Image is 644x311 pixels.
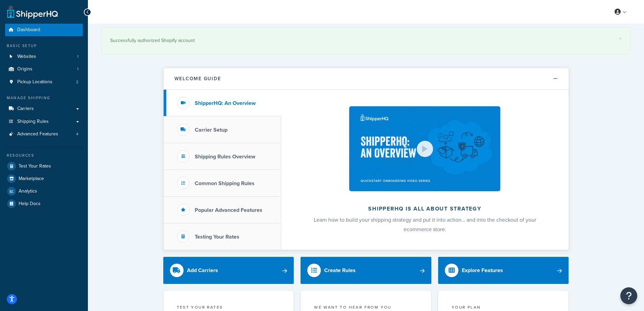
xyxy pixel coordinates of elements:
h3: Popular Advanced Features [195,207,262,213]
a: × [619,36,622,41]
div: Successfully authorized Shopify account [110,36,622,45]
span: 2 [76,79,78,85]
a: Websites1 [5,50,83,63]
h2: Welcome Guide [174,76,221,81]
h3: Testing Your Rates [195,234,239,240]
span: Pickup Locations [17,79,52,85]
a: Test Your Rates [5,160,83,172]
h3: Shipping Rules Overview [195,154,255,160]
div: Create Rules [324,266,356,275]
span: Help Docs [19,201,41,207]
span: Dashboard [17,27,40,33]
a: Advanced Features4 [5,128,83,140]
span: 4 [76,131,78,137]
span: Learn how to build your shipping strategy and put it into action… and into the checkout of your e... [314,216,536,233]
button: Open Resource Center [620,287,637,304]
a: Carriers [5,103,83,115]
h3: ShipperHQ: An Overview [195,100,256,106]
span: 1 [77,66,78,72]
p: we want to hear from you [314,304,418,310]
span: Advanced Features [17,131,58,137]
li: Advanced Features [5,128,83,140]
div: Resources [5,153,83,158]
a: Analytics [5,185,83,197]
div: Basic Setup [5,43,83,49]
li: Pickup Locations [5,76,83,88]
a: Create Rules [301,257,431,284]
a: Help Docs [5,198,83,210]
span: Test Your Rates [19,163,51,169]
div: Explore Features [462,266,503,275]
a: Pickup Locations2 [5,76,83,88]
span: Marketplace [19,176,44,182]
a: Marketplace [5,173,83,185]
h3: Carrier Setup [195,127,228,133]
div: Manage Shipping [5,95,83,101]
a: Dashboard [5,24,83,36]
div: Add Carriers [187,266,218,275]
span: Carriers [17,106,34,112]
a: Shipping Rules [5,115,83,128]
li: Websites [5,50,83,63]
a: Origins1 [5,63,83,75]
a: Add Carriers [163,257,294,284]
img: ShipperHQ is all about strategy [349,106,500,191]
a: Explore Features [438,257,569,284]
span: Websites [17,54,36,60]
li: Origins [5,63,83,75]
span: Origins [17,66,32,72]
span: 1 [77,54,78,60]
h2: ShipperHQ is all about strategy [299,206,551,212]
span: Shipping Rules [17,119,49,125]
button: Welcome Guide [164,68,569,90]
h3: Common Shipping Rules [195,180,255,186]
span: Analytics [19,188,37,194]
